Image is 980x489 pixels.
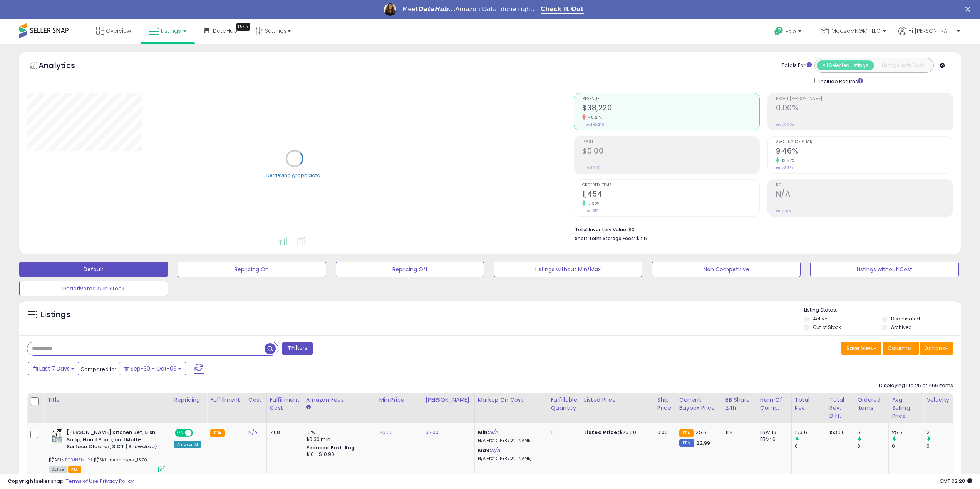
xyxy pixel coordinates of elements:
[582,140,759,144] span: Profit
[776,165,794,170] small: Prev: 8.33%
[695,429,706,436] span: 25.6
[306,436,370,443] div: $0.30 min
[776,103,953,114] h2: 0.00%
[66,477,99,485] a: Terms of Use
[8,477,36,485] strong: Copyright
[776,209,791,213] small: Prev: N/A
[250,19,297,42] a: Settings
[478,456,542,461] p: N/A Profit [PERSON_NAME]
[491,447,500,454] a: N/A
[478,396,544,404] div: Markup on Cost
[926,443,958,450] div: 0
[489,429,498,436] a: N/A
[657,429,670,436] div: 0.00
[679,439,694,447] small: FBM
[679,396,719,412] div: Current Buybox Price
[636,235,647,242] span: $125
[93,457,147,463] span: | SKU: mrsmeyers_13.70
[65,457,92,463] a: B0BJN5MHY1
[582,122,604,127] small: Prev: $40,319
[829,396,851,420] div: Total Rev. Diff.
[39,365,70,372] span: Last 7 Days
[760,429,786,436] div: FBA: 13
[920,342,953,355] button: Actions
[426,429,439,436] a: 37.00
[236,23,250,31] div: Tooltip anchor
[575,226,627,233] b: Total Inventory Value:
[384,3,396,16] img: Profile image for Georgie
[795,396,823,412] div: Total Rev.
[41,309,70,320] h5: Listings
[306,429,370,436] div: 15%
[776,190,953,200] h2: N/A
[892,396,920,420] div: Avg Selling Price
[926,396,955,404] div: Velocity
[795,429,826,436] div: 153.6
[888,344,912,352] span: Columns
[582,165,600,170] small: Prev: $0.00
[774,26,784,36] i: Get Help
[584,396,651,404] div: Listed Price
[725,396,754,412] div: BB Share 24h.
[582,97,759,101] span: Revenue
[892,443,923,450] div: 0
[776,140,953,144] span: Avg. Buybox Share
[282,342,312,355] button: Filters
[582,183,759,187] span: Ordered Items
[551,396,578,412] div: Fulfillable Quantity
[551,429,575,436] div: 1
[478,429,489,436] b: Min:
[90,19,137,42] a: Overview
[657,396,673,412] div: Ship Price
[760,396,788,412] div: Num of Comp.
[795,443,826,450] div: 0
[841,342,881,355] button: Save View
[478,438,542,443] p: N/A Profit [PERSON_NAME]
[39,60,90,73] h5: Analytics
[776,97,953,101] span: Profit [PERSON_NAME]
[49,429,65,444] img: 41VGQZcai8L._SL40_.jpg
[402,5,534,13] div: Meet Amazon Data, done right.
[336,262,484,277] button: Repricing Off
[426,396,471,404] div: [PERSON_NAME]
[804,307,961,314] p: Listing States:
[816,19,892,44] a: MooseMNGMT LLC
[582,103,759,114] h2: $38,220
[776,147,953,157] h2: 9.46%
[831,27,881,35] span: MooseMNGMT LLC
[306,404,311,411] small: Amazon Fees.
[143,19,192,42] a: Listings
[210,396,241,404] div: Fulfillment
[266,172,323,179] div: Retrieving graph data..
[776,183,953,187] span: ROI
[8,478,134,485] div: seller snap | |
[67,429,160,452] b: [PERSON_NAME] Kitchen Set, Dish Soap, Hand Soap, and Multi-Surface Cleaner, 3 CT (Snowdrop)
[809,77,872,85] div: Include Returns
[306,444,357,451] b: Reduced Prof. Rng.
[100,477,134,485] a: Privacy Policy
[926,429,958,436] div: 2
[174,396,204,404] div: Repricing
[817,60,874,70] button: All Selected Listings
[786,28,796,35] span: Help
[28,362,79,375] button: Last 7 Days
[857,443,888,450] div: 0
[582,147,759,157] h2: $0.00
[270,396,300,412] div: Fulfillment Cost
[782,62,812,69] div: Totals For
[306,451,370,458] div: $10 - $10.90
[584,429,648,436] div: $25.60
[940,477,972,485] span: 2025-10-14 02:28 GMT
[892,429,923,436] div: 25.6
[49,429,165,472] div: ASIN:
[696,439,710,447] span: 22.99
[898,27,960,44] a: Hi [PERSON_NAME]
[829,429,848,436] div: 153.60
[494,262,642,277] button: Listings without Min/Max
[270,429,297,436] div: 7.08
[47,396,168,404] div: Title
[857,396,885,412] div: Ordered Items
[586,115,602,120] small: -5.21%
[106,27,131,35] span: Overview
[161,27,181,35] span: Listings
